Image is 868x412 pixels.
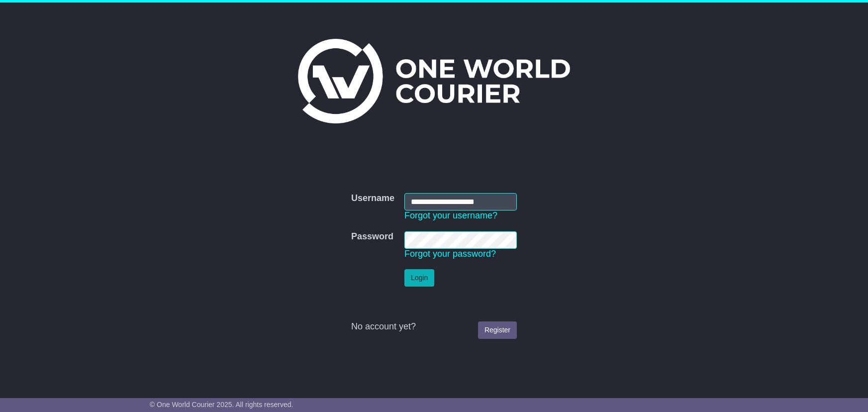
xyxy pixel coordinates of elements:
[404,249,496,259] a: Forgot your password?
[404,269,434,287] button: Login
[351,231,393,242] label: Password
[404,210,497,220] a: Forgot your username?
[298,39,570,123] img: One World
[478,321,517,339] a: Register
[351,193,394,204] label: Username
[351,321,517,332] div: No account yet?
[150,401,293,409] span: © One World Courier 2025. All rights reserved.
